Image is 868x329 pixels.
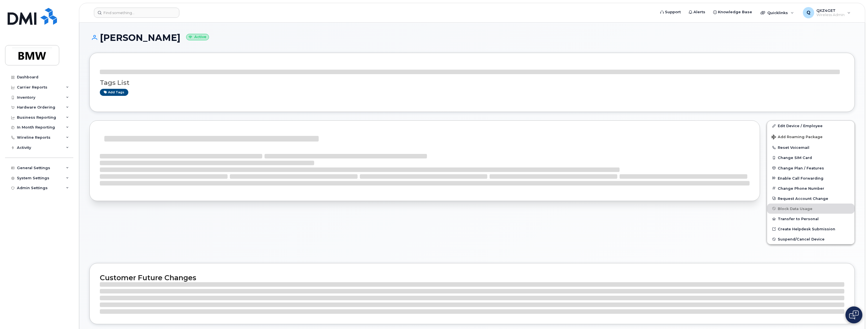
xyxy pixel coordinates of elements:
h2: Customer Future Changes [100,273,844,282]
a: Edit Device / Employee [767,121,854,131]
button: Block Data Usage [767,204,854,214]
button: Transfer to Personal [767,214,854,224]
span: Enable Call Forwarding [778,176,823,180]
button: Change Phone Number [767,183,854,193]
img: Open chat [849,310,859,319]
button: Reset Voicemail [767,142,854,153]
button: Suspend/Cancel Device [767,234,854,244]
button: Change Plan / Features [767,163,854,173]
h3: Tags List [100,79,844,86]
button: Enable Call Forwarding [767,173,854,183]
span: Change Plan / Features [778,166,824,170]
span: Suspend/Cancel Device [778,237,825,241]
button: Change SIM Card [767,153,854,163]
button: Add Roaming Package [767,131,854,142]
a: Create Helpdesk Submission [767,224,854,234]
small: Active [186,34,209,40]
h1: [PERSON_NAME] [89,33,855,43]
span: Add Roaming Package [772,135,823,140]
button: Request Account Change [767,193,854,204]
a: Add tags [100,89,128,96]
